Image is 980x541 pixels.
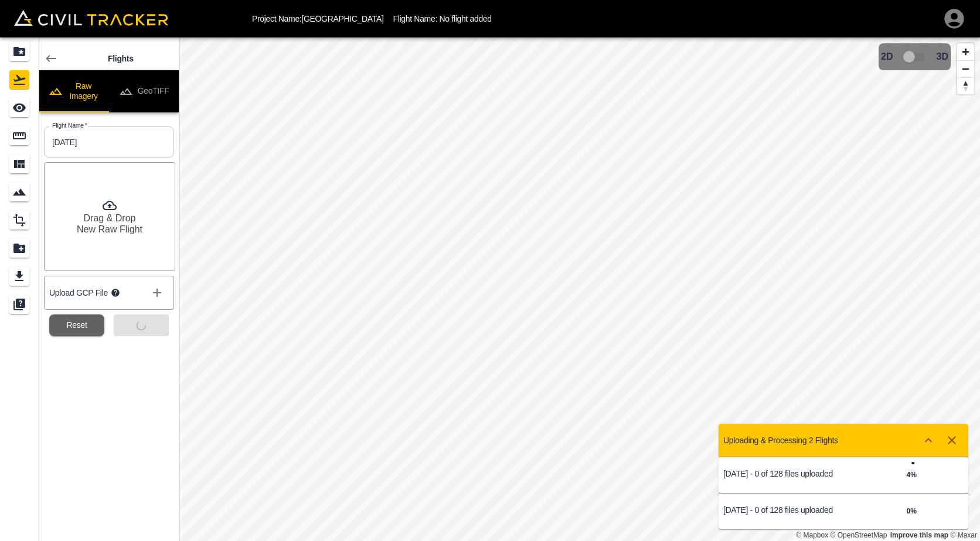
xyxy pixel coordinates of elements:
a: Mapbox [796,531,828,539]
p: Flight Name: No flight added [393,14,492,23]
p: Project Name: [GEOGRAPHIC_DATA] [252,14,384,23]
strong: 0 % [906,507,916,515]
button: Show more [917,429,940,452]
a: Maxar [950,531,977,539]
a: OpenStreetMap [831,531,887,539]
span: 2D [881,52,893,62]
p: [DATE] - 0 of 128 files uploaded [723,469,843,478]
canvas: Map [179,37,980,541]
button: Zoom out [957,60,974,77]
a: Map feedback [890,531,948,539]
strong: 4 % [906,471,916,479]
p: Uploading & Processing 2 Flights [723,436,838,445]
button: Reset bearing to north [957,77,974,94]
img: Civil Tracker [14,10,168,26]
button: Zoom in [957,43,974,60]
p: [DATE] - 0 of 128 files uploaded [723,505,843,515]
span: 3D model not uploaded yet [898,46,932,68]
span: 3D [937,52,948,62]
